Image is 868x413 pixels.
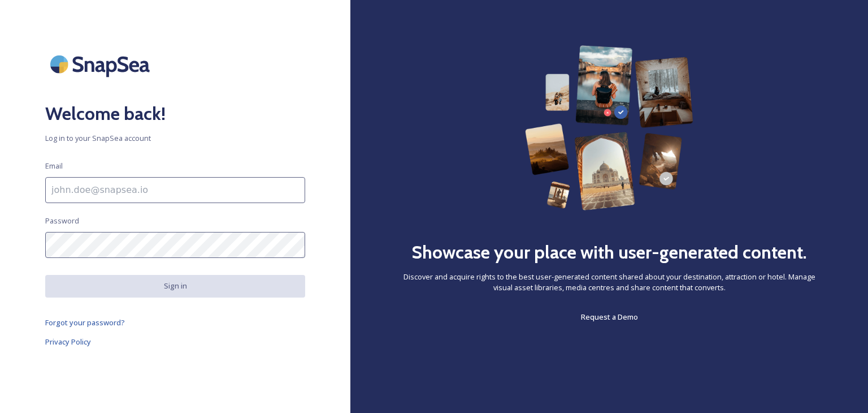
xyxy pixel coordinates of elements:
img: 63b42ca75bacad526042e722_Group%20154-p-800.png [525,45,693,210]
span: Discover and acquire rights to the best user-generated content shared about your destination, att... [396,272,823,293]
span: Forgot your password? [45,317,125,328]
button: Sign in [45,275,305,297]
input: john.doe@snapsea.io [45,177,305,203]
span: Password [45,216,79,226]
a: Privacy Policy [45,335,305,349]
a: Forgot your password? [45,316,305,329]
a: Request a Demo [581,310,638,324]
span: Email [45,161,63,171]
span: Request a Demo [581,312,638,322]
span: Privacy Policy [45,337,91,347]
span: Log in to your SnapSea account [45,133,305,144]
img: SnapSea Logo [45,45,158,83]
h2: Showcase your place with user-generated content. [411,239,807,266]
h2: Welcome back! [45,100,305,127]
